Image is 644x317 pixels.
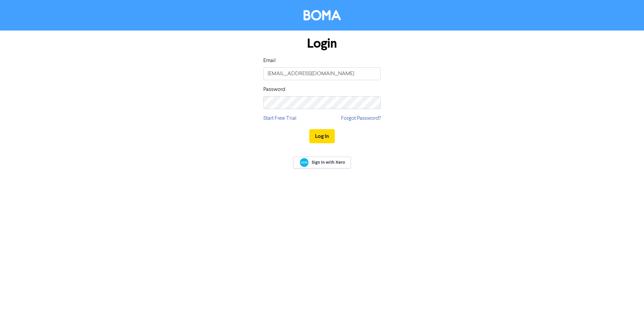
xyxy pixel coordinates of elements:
[263,86,285,94] label: Password
[293,157,351,168] a: Sign In with Xero
[312,159,345,165] span: Sign In with Xero
[309,129,335,143] button: Log In
[263,36,381,51] h1: Login
[300,158,309,167] img: Xero logo
[304,10,341,20] img: BOMA Logo
[610,285,644,317] iframe: Chat Widget
[263,114,297,122] a: Start Free Trial
[263,57,276,65] label: Email
[341,114,381,122] a: Forgot Password?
